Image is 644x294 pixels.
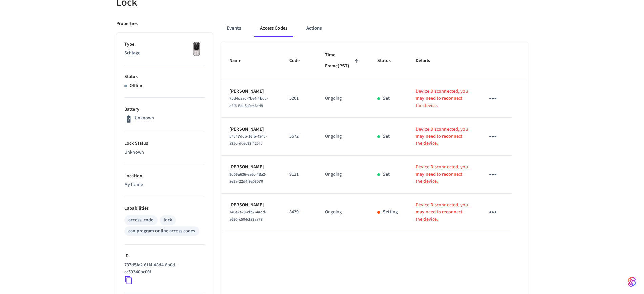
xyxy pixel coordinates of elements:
p: Lock Status [124,140,205,147]
p: Device Disconnected, you may need to reconnect the device. [416,202,469,223]
p: Set [383,133,390,140]
p: Status [124,73,205,81]
button: Access Codes [254,20,293,37]
span: 9d06e636-ea6c-43a2-8e9a-22d4f9a03070 [229,172,266,184]
p: Capabilities [124,205,205,212]
p: Unknown [124,149,205,156]
div: access_code [128,217,153,224]
span: Name [229,55,250,66]
span: Status [377,55,399,66]
p: Setting [383,209,398,216]
span: 740e2a29-cfb7-4add-a690-c504cf83aa78 [229,209,266,222]
p: 3672 [289,133,309,140]
p: [PERSON_NAME] [229,126,273,133]
button: Actions [301,20,327,37]
p: ID [124,253,205,260]
p: My home [124,181,205,188]
span: 7bd4caad-7be4-4bdc-a2f6-8ad5a0e46c49 [229,96,268,109]
p: [PERSON_NAME] [229,164,273,171]
td: Ongoing [317,118,369,156]
span: Details [416,55,439,66]
p: 9121 [289,171,309,178]
p: Offline [130,82,143,89]
p: Set [383,95,390,102]
div: lock [164,217,172,224]
p: Device Disconnected, you may need to reconnect the device. [416,88,469,109]
p: Schlage [124,50,205,57]
span: Code [289,55,309,66]
span: b4c47ddb-16fb-494c-a35c-dcec93f425fb [229,134,267,146]
p: Unknown [134,115,154,122]
p: 5201 [289,95,309,102]
p: Location [124,173,205,180]
img: SeamLogoGradient.69752ec5.svg [628,276,636,287]
span: Time Frame(PST) [325,50,361,71]
table: sticky table [221,42,528,231]
td: Ongoing [317,156,369,194]
p: Type [124,41,205,48]
p: Battery [124,106,205,113]
p: Set [383,171,390,178]
p: 737d5fa2-61f4-48d4-8b0d-cc59340bc00f [124,262,202,276]
p: [PERSON_NAME] [229,88,273,95]
img: Yale Assure Touchscreen Wifi Smart Lock, Satin Nickel, Front [188,41,205,58]
p: Properties [116,20,138,27]
p: Device Disconnected, you may need to reconnect the device. [416,164,469,185]
td: Ongoing [317,80,369,118]
div: ant example [221,20,528,37]
p: [PERSON_NAME] [229,202,273,209]
p: 8439 [289,209,309,216]
p: Device Disconnected, you may need to reconnect the device. [416,126,469,147]
div: can program online access codes [128,228,195,235]
button: Events [221,20,246,37]
td: Ongoing [317,194,369,231]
